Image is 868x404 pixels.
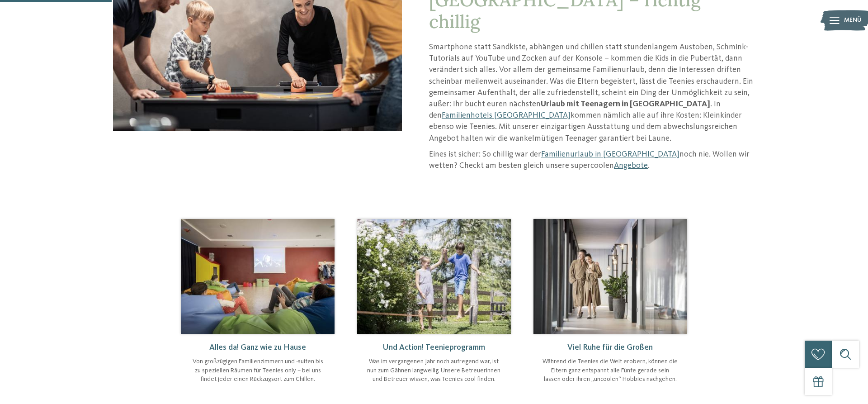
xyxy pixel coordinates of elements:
[533,219,687,334] img: Urlaub mit Teenagern in Südtirol geplant?
[429,149,755,171] p: Eines ist sicher: So chillig war der noch nie. Wollen wir wetten? Checkt am besten gleich unsere ...
[357,219,511,334] img: Urlaub mit Teenagern in Südtirol geplant?
[190,357,325,384] p: Von großzügigen Familienzimmern und -suiten bis zu speziellen Räumen für Teenies only – bei uns f...
[567,343,653,352] span: Viel Ruhe für die Großen
[429,42,755,144] p: Smartphone statt Sandkiste, abhängen und chillen statt stundenlangem Austoben, Schmink-Tutorials ...
[541,100,710,108] strong: Urlaub mit Teenagern in [GEOGRAPHIC_DATA]
[614,162,648,170] a: Angebote
[366,357,502,384] p: Was im vergangenen Jahr noch aufregend war, ist nun zum Gähnen langweilig. Unsere Betreuerinnen u...
[442,111,571,119] a: Familienhotels [GEOGRAPHIC_DATA]
[382,343,485,352] span: Und Action! Teenieprogramm
[209,343,306,352] span: Alles da! Ganz wie zu Hause
[541,150,679,158] a: Familienurlaub in [GEOGRAPHIC_DATA]
[181,219,335,334] img: Urlaub mit Teenagern in Südtirol geplant?
[542,357,678,384] p: Während die Teenies die Welt erobern, können die Eltern ganz entspannt alle Fünfe gerade sein las...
